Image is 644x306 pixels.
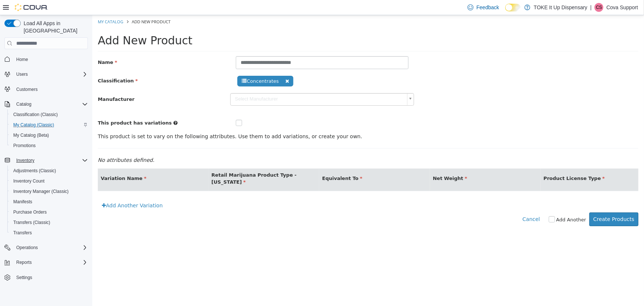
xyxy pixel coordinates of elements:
[7,228,91,238] button: Transfers
[13,122,54,128] span: My Catalog (Classic)
[1,84,91,95] button: Customers
[1,257,91,268] button: Reports
[10,208,88,217] span: Purchase Orders
[13,85,41,94] a: Customers
[505,11,506,12] span: Dark Mode
[6,142,62,148] em: No attributes defined.
[590,3,592,12] p: |
[476,4,499,11] span: Feedback
[7,207,91,217] button: Purchase Orders
[230,160,270,166] span: Equivalent To
[13,70,88,79] span: Users
[430,197,452,211] button: Cancel
[16,101,31,107] span: Catalog
[16,71,28,77] span: Users
[6,19,100,32] span: Add New Product
[451,160,513,166] span: Product License Type
[16,57,28,62] span: Home
[10,187,72,196] a: Inventory Manager (Classic)
[10,177,88,186] span: Inventory Count
[16,86,38,92] span: Customers
[138,78,322,91] a: Select Manufacturer
[13,156,37,165] button: Inventory
[10,218,53,227] a: Transfers (Classic)
[13,143,36,149] span: Promotions
[7,140,91,151] button: Promotions
[13,258,35,267] button: Reports
[6,4,31,9] a: My Catalog
[4,51,88,302] nav: Complex example
[13,273,35,282] a: Settings
[13,258,88,267] span: Reports
[10,141,39,150] a: Promotions
[7,197,91,207] button: Manifests
[13,70,31,79] button: Users
[13,243,41,252] button: Operations
[596,3,602,12] span: CS
[7,130,91,140] button: My Catalog (Beta)
[505,4,521,11] input: Dark Mode
[1,242,91,253] button: Operations
[10,197,88,206] span: Manifests
[10,110,88,119] span: Classification (Classic)
[1,99,91,109] button: Catalog
[13,54,88,64] span: Home
[13,55,31,64] a: Home
[13,220,50,225] span: Transfers (Classic)
[10,141,88,150] span: Promotions
[16,259,32,265] span: Reports
[1,272,91,283] button: Settings
[13,209,47,215] span: Purchase Orders
[16,245,38,251] span: Operations
[13,243,88,252] span: Operations
[595,3,603,12] div: Cova Support
[10,218,88,227] span: Transfers (Classic)
[10,177,48,186] a: Inventory Count
[119,157,204,170] span: Retail Marijuana Product Type - [US_STATE]
[13,100,88,109] span: Catalog
[16,157,34,163] span: Inventory
[13,168,56,174] span: Adjustments (Classic)
[6,105,79,110] span: This product has variations
[10,208,50,217] a: Purchase Orders
[1,54,91,64] button: Home
[10,110,61,119] a: Classification (Classic)
[10,197,35,206] a: Manifests
[7,109,91,120] button: Classification (Classic)
[13,188,69,194] span: Inventory Manager (Classic)
[497,197,546,211] button: Create Products
[13,230,32,236] span: Transfers
[145,61,201,71] span: Concentrates
[7,186,91,197] button: Inventory Manager (Classic)
[534,3,588,12] p: TOKE It Up Dispensary
[606,3,638,12] p: Cova Support
[21,20,88,34] span: Load All Apps in [GEOGRAPHIC_DATA]
[6,44,25,50] span: Name
[13,100,34,109] button: Catalog
[13,85,88,94] span: Customers
[10,166,59,175] a: Adjustments (Classic)
[6,63,45,68] span: Classification
[7,120,91,130] button: My Catalog (Classic)
[8,160,54,166] span: Variation Name
[13,112,58,118] span: Classification (Classic)
[6,118,546,125] p: This product is set to vary on the following attributes. Use them to add variations, or create yo...
[13,273,88,282] span: Settings
[13,178,45,184] span: Inventory Count
[15,4,48,11] img: Cova
[10,131,52,140] a: My Catalog (Beta)
[7,166,91,176] button: Adjustments (Classic)
[10,228,88,237] span: Transfers
[10,131,88,140] span: My Catalog (Beta)
[13,199,32,205] span: Manifests
[10,120,88,129] span: My Catalog (Classic)
[464,201,494,208] label: Add Another
[7,176,91,186] button: Inventory Count
[341,160,375,166] span: Net Weight
[13,156,88,165] span: Inventory
[138,78,312,90] span: Select Manufacturer
[1,155,91,166] button: Inventory
[7,217,91,228] button: Transfers (Classic)
[10,120,57,129] a: My Catalog (Classic)
[6,184,75,197] a: Add Another Variation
